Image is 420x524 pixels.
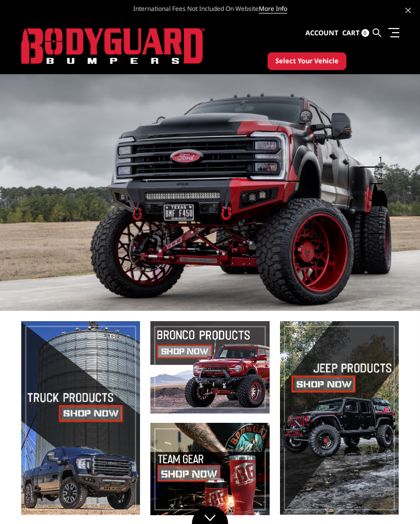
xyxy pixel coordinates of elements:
[259,4,287,13] a: More Info
[372,201,383,217] button: 4 of 5
[275,56,339,66] span: Select Your Vehicle
[21,28,205,64] img: BODYGUARD BUMPERS
[305,28,339,37] span: Account
[372,168,383,184] button: 2 of 5
[342,28,360,37] span: Cart
[361,29,369,37] span: 0
[342,19,369,47] a: Cart 0
[268,52,346,70] button: Select Your Vehicle
[372,184,383,201] button: 3 of 5
[372,151,383,168] button: 1 of 5
[372,217,383,234] button: 5 of 5
[305,19,339,47] a: Account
